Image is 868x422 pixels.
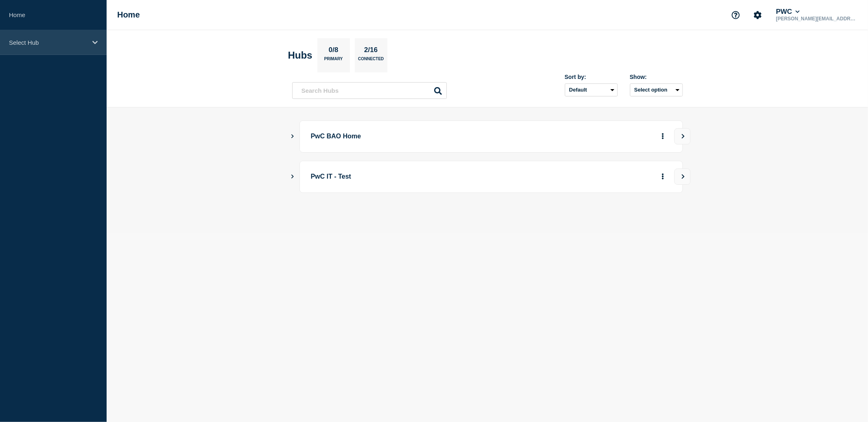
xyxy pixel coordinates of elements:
p: Select Hub [9,39,87,46]
input: Search Hubs [292,82,447,99]
button: Select option [630,83,683,96]
div: Sort by: [565,74,618,80]
button: Account settings [749,7,766,24]
p: Primary [324,57,343,65]
p: PwC BAO Home [311,129,536,144]
p: PwC IT - Test [311,169,536,184]
button: More actions [658,129,668,144]
h1: Home [117,10,140,20]
p: Connected [358,57,384,65]
select: Sort by [565,83,618,96]
button: More actions [658,169,668,184]
div: Show: [630,74,683,80]
p: [PERSON_NAME][EMAIL_ADDRESS][PERSON_NAME][DOMAIN_NAME] [774,16,859,22]
p: 2/16 [361,46,380,57]
h2: Hubs [288,50,313,61]
button: PWC [774,8,801,16]
button: Show Connected Hubs [291,133,295,140]
button: Support [727,7,744,24]
button: View [674,168,691,185]
button: Show Connected Hubs [291,174,295,180]
p: 0/8 [326,46,341,57]
button: View [674,128,691,144]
